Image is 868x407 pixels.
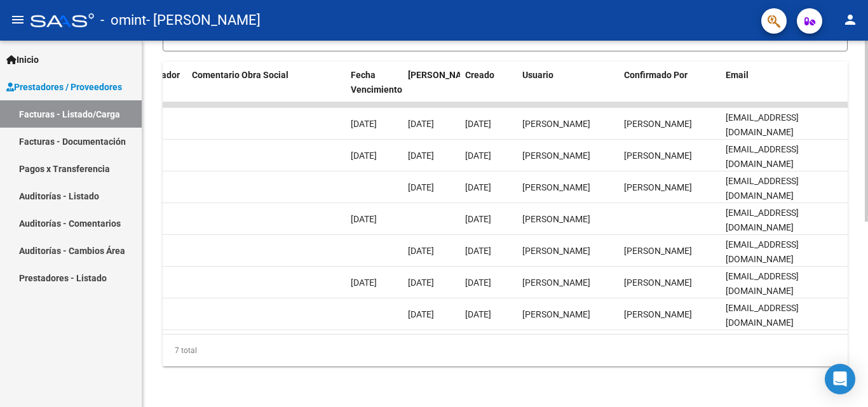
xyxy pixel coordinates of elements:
span: [PERSON_NAME] [624,150,692,161]
span: Creado [465,70,494,80]
span: Comentario Obra Social [192,70,288,80]
span: [DATE] [408,119,434,129]
span: [EMAIL_ADDRESS][DOMAIN_NAME] [726,144,799,169]
span: [DATE] [408,182,434,192]
span: [PERSON_NAME] [624,182,692,192]
datatable-header-cell: Usuario [517,62,619,117]
span: Email [726,70,749,80]
span: [PERSON_NAME] [522,150,590,161]
span: - omint [100,6,146,34]
span: [PERSON_NAME] [522,119,590,129]
span: [PERSON_NAME] [624,309,692,319]
span: [PERSON_NAME] [624,246,692,256]
span: [PERSON_NAME] [522,277,590,288]
div: 7 total [163,335,848,366]
span: Confirmado Por [624,70,688,80]
span: Usuario [522,70,553,80]
span: [PERSON_NAME] [522,246,590,256]
datatable-header-cell: Confirmado Por [619,62,721,117]
datatable-header-cell: Email [721,62,848,117]
span: [DATE] [408,150,434,161]
mat-icon: menu [10,12,25,27]
span: [PERSON_NAME] [522,214,590,224]
span: [EMAIL_ADDRESS][DOMAIN_NAME] [726,208,799,232]
span: [PERSON_NAME] [624,119,692,129]
span: [PERSON_NAME] [522,309,590,319]
span: [EMAIL_ADDRESS][DOMAIN_NAME] [726,112,799,137]
span: [PERSON_NAME] [624,277,692,288]
span: [DATE] [351,150,377,161]
datatable-header-cell: Creado [460,62,517,117]
span: [DATE] [351,277,377,288]
span: [DATE] [351,214,377,224]
datatable-header-cell: Comentario Obra Social [187,62,346,117]
span: [DATE] [465,182,491,192]
span: [DATE] [465,214,491,224]
datatable-header-cell: Fecha Vencimiento [346,62,403,117]
span: [EMAIL_ADDRESS][DOMAIN_NAME] [726,271,799,296]
span: Inicio [6,53,39,67]
span: [DATE] [408,246,434,256]
span: [DATE] [465,119,491,129]
div: Open Intercom Messenger [825,364,855,394]
span: [DATE] [465,150,491,161]
span: [DATE] [408,309,434,319]
span: [DATE] [465,277,491,288]
span: [EMAIL_ADDRESS][DOMAIN_NAME] [726,239,799,264]
span: - [PERSON_NAME] [146,6,261,34]
span: [DATE] [351,119,377,129]
span: [EMAIL_ADDRESS][DOMAIN_NAME] [726,176,799,201]
span: [EMAIL_ADDRESS][DOMAIN_NAME] [726,303,799,328]
span: [DATE] [408,277,434,288]
span: [PERSON_NAME] [522,182,590,192]
span: Prestadores / Proveedores [6,80,122,94]
span: Fecha Vencimiento [351,70,402,95]
span: [PERSON_NAME] [408,70,477,80]
span: [DATE] [465,246,491,256]
span: [DATE] [465,309,491,319]
mat-icon: person [843,12,858,27]
datatable-header-cell: Fecha Confimado [403,62,460,117]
